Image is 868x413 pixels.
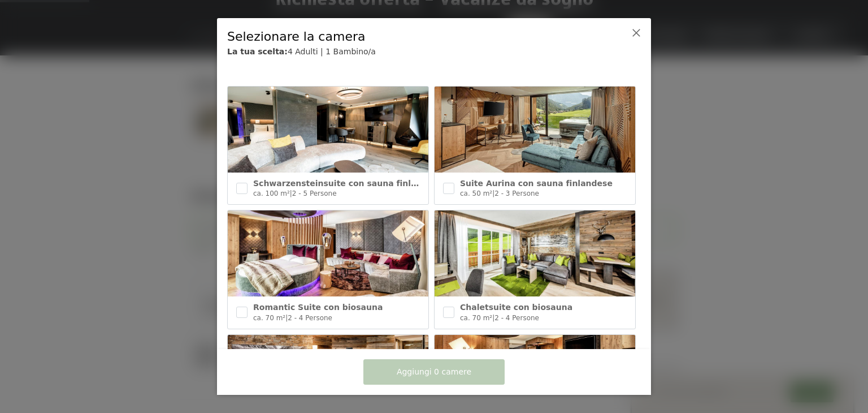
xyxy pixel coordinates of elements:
[494,190,539,197] span: 2 - 3 Persone
[228,210,428,296] img: Romantic Suite con biosauna
[492,190,494,197] span: |
[288,314,332,322] span: 2 - 4 Persone
[228,87,428,173] img: Schwarzensteinsuite con sauna finlandese
[460,179,613,188] span: Suite Aurina con sauna finlandese
[227,47,288,56] b: La tua scelta:
[285,314,288,322] span: |
[292,190,337,197] span: 2 - 5 Persone
[435,87,635,173] img: Suite Aurina con sauna finlandese
[494,314,539,322] span: 2 - 4 Persone
[227,28,606,46] div: Selezionare la camera
[253,303,383,312] span: Romantic Suite con biosauna
[460,314,492,322] span: ca. 70 m²
[253,190,290,197] span: ca. 100 m²
[435,210,635,296] img: Chaletsuite con biosauna
[253,179,443,188] span: Schwarzensteinsuite con sauna finlandese
[492,314,494,322] span: |
[460,303,572,312] span: Chaletsuite con biosauna
[460,190,492,197] span: ca. 50 m²
[253,314,285,322] span: ca. 70 m²
[288,47,376,56] span: 4 Adulti | 1 Bambino/a
[290,190,292,197] span: |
